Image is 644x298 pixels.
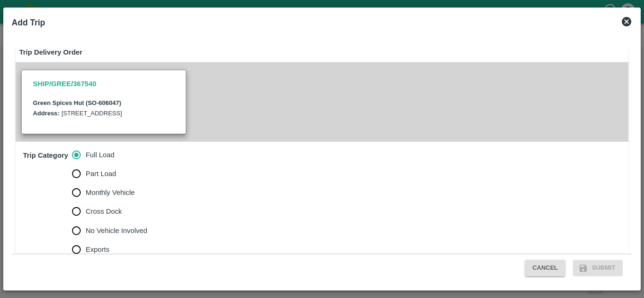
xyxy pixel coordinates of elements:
[61,110,122,117] label: [STREET_ADDRESS]
[19,145,72,278] h6: Trip Category
[86,226,147,236] span: No Vehicle Involved
[86,244,109,255] span: Exports
[525,260,565,276] button: Cancel
[86,187,135,198] span: Monthly Vehicle
[86,150,115,160] span: Full Load
[72,145,155,278] div: trip_category
[33,78,174,90] h3: SHIP/GREE/367540
[86,169,116,179] span: Part Load
[33,99,121,106] b: Green Spices Hut (SO-606047)
[12,18,45,27] b: Add Trip
[19,48,83,56] strong: Trip Delivery Order
[33,110,59,117] label: Address:
[86,206,122,217] span: Cross Dock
